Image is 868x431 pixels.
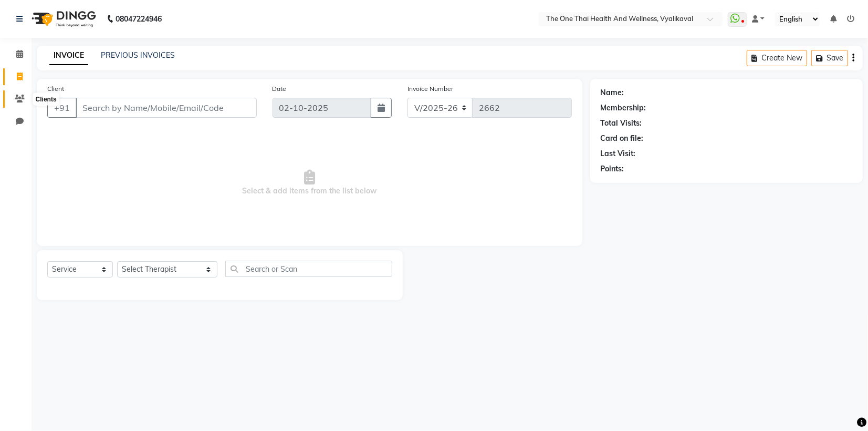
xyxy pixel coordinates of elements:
[49,46,88,65] a: INVOICE
[76,98,257,118] input: Search by Name/Mobile/Email/Code
[601,163,624,175] div: Points:
[601,118,642,129] div: Total Visits:
[33,93,59,106] div: Clients
[407,84,453,94] label: Invoice Number
[601,148,636,159] div: Last Visit:
[116,4,162,34] b: 08047224946
[273,84,287,94] label: Date
[747,50,807,66] button: Create New
[811,50,848,66] button: Save
[101,50,175,60] a: PREVIOUS INVOICES
[47,130,572,235] span: Select & add items from the list below
[601,87,624,98] div: Name:
[27,4,99,34] img: logo
[601,133,644,144] div: Card on file:
[47,84,64,94] label: Client
[225,261,392,277] input: Search or Scan
[601,102,646,114] div: Membership:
